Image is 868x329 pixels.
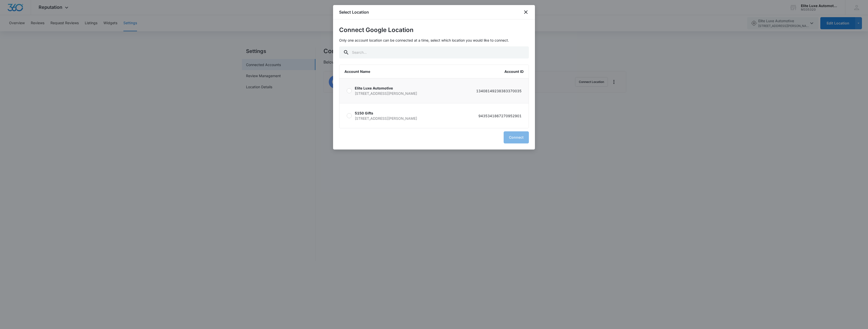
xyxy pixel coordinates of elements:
[523,9,529,15] button: close
[339,25,529,35] h4: Connect Google Location
[339,9,369,15] h1: Select Location
[355,110,417,116] p: 5150 Gifts
[355,116,417,121] p: [STREET_ADDRESS][PERSON_NAME]
[478,113,522,118] p: 9435341867270952901
[355,91,417,96] p: [STREET_ADDRESS][PERSON_NAME]
[339,38,529,43] p: Only one account location can be connected at a time, select which location you would like to con...
[339,46,529,58] input: Search...
[476,88,522,94] p: 13408149238383370035
[355,85,417,91] p: Elite Luxe Automotive
[504,69,524,74] p: Account ID
[344,69,370,74] p: Account Name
